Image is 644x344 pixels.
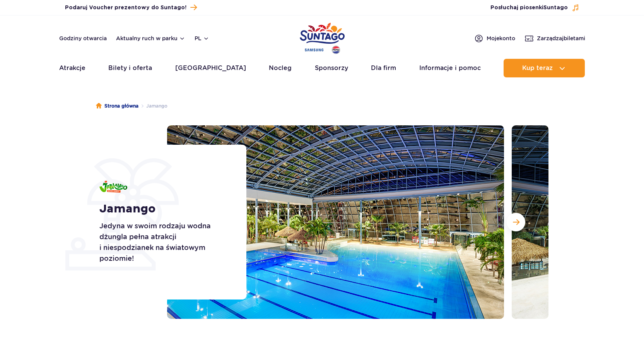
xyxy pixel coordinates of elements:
[59,59,85,77] a: Atrakcje
[507,213,525,231] button: Następny slajd
[543,5,568,10] span: Suntago
[522,65,553,72] span: Kup teraz
[419,59,481,77] a: Informacje i pomoc
[195,34,209,42] button: pl
[504,59,585,77] button: Kup teraz
[65,4,186,12] span: Podaruj Voucher prezentowy do Suntago!
[96,102,138,110] a: Strona główna
[524,34,585,43] a: Zarządzajbiletami
[490,4,579,12] button: Posłuchaj piosenkiSuntago
[487,34,515,42] span: Moje konto
[59,34,107,42] a: Godziny otwarcia
[490,4,568,12] span: Posłuchaj piosenki
[65,2,197,13] a: Podaruj Voucher prezentowy do Suntago!
[99,202,229,216] h1: Jamango
[138,102,167,110] li: Jamango
[99,221,229,264] p: Jedyna w swoim rodzaju wodna dżungla pełna atrakcji i niespodzianek na światowym poziomie!
[99,181,127,193] img: Jamango
[537,34,585,42] span: Zarządzaj biletami
[108,59,152,77] a: Bilety i oferta
[315,59,348,77] a: Sponsorzy
[300,19,345,55] a: Park of Poland
[269,59,292,77] a: Nocleg
[371,59,396,77] a: Dla firm
[474,34,515,43] a: Mojekonto
[175,59,246,77] a: [GEOGRAPHIC_DATA]
[116,35,185,41] button: Aktualny ruch w parku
